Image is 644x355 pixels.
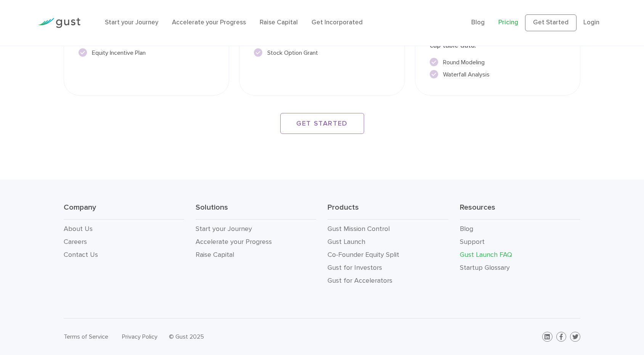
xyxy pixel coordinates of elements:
[64,251,98,259] a: Contact Us
[460,264,510,272] a: Startup Glossary
[280,113,364,134] a: GET STARTED
[172,19,246,26] a: Accelerate your Progress
[196,238,272,246] a: Accelerate your Progress
[328,238,365,246] a: Gust Launch
[64,238,87,246] a: Careers
[328,202,448,220] h3: Products
[525,14,577,31] a: Get Started
[196,225,252,233] a: Start your Journey
[328,251,399,259] a: Co-Founder Equity Split
[254,48,390,57] li: Stock Option Grant
[64,225,93,233] a: About Us
[583,19,599,26] a: Login
[460,202,580,220] h3: Resources
[122,333,157,340] a: Privacy Policy
[460,238,485,246] a: Support
[38,18,80,28] img: Gust Logo
[460,225,473,233] a: Blog
[196,202,316,220] h3: Solutions
[64,202,184,220] h3: Company
[169,331,316,342] div: © Gust 2025
[64,333,108,340] a: Terms of Service
[196,251,234,259] a: Raise Capital
[430,70,565,79] li: Waterfall Analysis
[312,19,363,26] a: Get Incorporated
[79,48,214,57] li: Equity Incentive Plan
[471,19,485,26] a: Blog
[328,264,382,272] a: Gust for Investors
[105,19,158,26] a: Start your Journey
[328,225,390,233] a: Gust Mission Control
[260,19,298,26] a: Raise Capital
[498,19,518,26] a: Pricing
[328,277,392,285] a: Gust for Accelerators
[460,251,512,259] a: Gust Launch FAQ
[430,58,565,67] li: Round Modeling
